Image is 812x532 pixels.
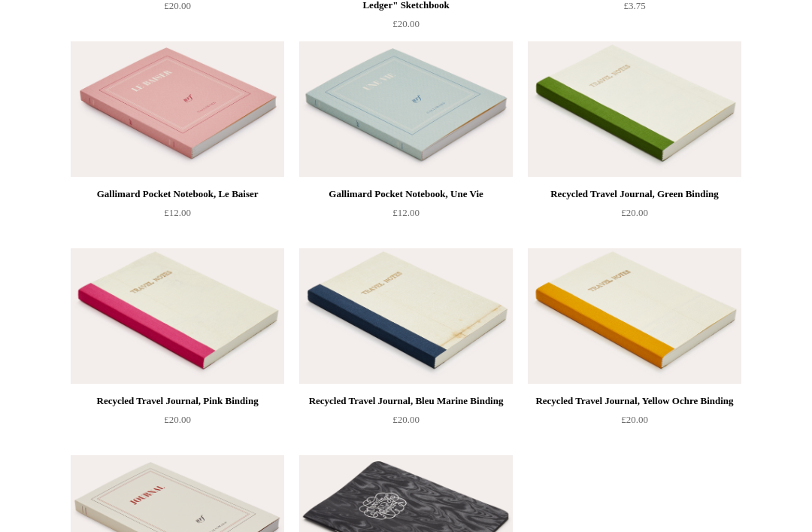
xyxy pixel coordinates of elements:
[528,248,741,384] a: Recycled Travel Journal, Yellow Ochre Binding Recycled Travel Journal, Yellow Ochre Binding
[392,18,420,29] span: £20.00
[528,248,741,384] img: Recycled Travel Journal, Yellow Ochre Binding
[71,248,284,384] img: Recycled Travel Journal, Pink Binding
[532,392,738,410] div: Recycled Travel Journal, Yellow Ochre Binding
[74,185,280,203] div: Gallimard Pocket Notebook, Le Baiser
[528,41,741,177] img: Recycled Travel Journal, Green Binding
[71,185,284,247] a: Gallimard Pocket Notebook, Le Baiser £12.00
[71,41,284,177] a: Gallimard Pocket Notebook, Le Baiser Gallimard Pocket Notebook, Le Baiser
[299,248,513,384] img: Recycled Travel Journal, Bleu Marine Binding
[299,41,513,177] a: Gallimard Pocket Notebook, Une Vie Gallimard Pocket Notebook, Une Vie
[71,248,284,384] a: Recycled Travel Journal, Pink Binding Recycled Travel Journal, Pink Binding
[299,41,513,177] img: Gallimard Pocket Notebook, Une Vie
[71,392,284,454] a: Recycled Travel Journal, Pink Binding £20.00
[74,392,280,410] div: Recycled Travel Journal, Pink Binding
[392,414,420,425] span: £20.00
[299,248,513,384] a: Recycled Travel Journal, Bleu Marine Binding Recycled Travel Journal, Bleu Marine Binding
[164,414,191,425] span: £20.00
[532,185,738,203] div: Recycled Travel Journal, Green Binding
[299,185,513,247] a: Gallimard Pocket Notebook, Une Vie £12.00
[528,41,741,177] a: Recycled Travel Journal, Green Binding Recycled Travel Journal, Green Binding
[621,414,648,425] span: £20.00
[303,392,509,410] div: Recycled Travel Journal, Bleu Marine Binding
[71,41,284,177] img: Gallimard Pocket Notebook, Le Baiser
[528,185,741,247] a: Recycled Travel Journal, Green Binding £20.00
[299,392,513,454] a: Recycled Travel Journal, Bleu Marine Binding £20.00
[164,207,191,218] span: £12.00
[528,392,741,454] a: Recycled Travel Journal, Yellow Ochre Binding £20.00
[392,207,420,218] span: £12.00
[621,207,648,218] span: £20.00
[303,185,509,203] div: Gallimard Pocket Notebook, Une Vie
